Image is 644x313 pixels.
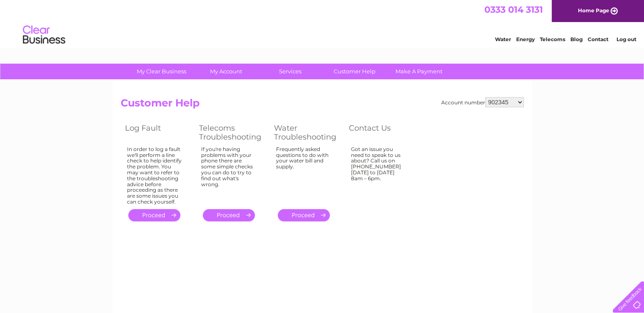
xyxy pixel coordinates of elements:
[384,64,454,79] a: Make A Payment
[276,146,332,201] div: Frequently asked questions to do with your water bill and supply.
[570,36,583,42] a: Blog
[121,121,195,144] th: Log Fault
[255,64,325,79] a: Services
[201,146,257,201] div: If you're having problems with your phone there are some simple checks you can do to try to find ...
[540,36,565,42] a: Telecoms
[191,64,261,79] a: My Account
[121,97,524,113] h2: Customer Help
[22,22,66,48] img: logo.png
[516,36,535,42] a: Energy
[127,64,196,79] a: My Clear Business
[127,146,182,205] div: In order to log a fault we'll perform a line check to help identify the problem. You may want to ...
[351,146,406,201] div: Got an issue you need to speak to us about? Call us on [PHONE_NUMBER] [DATE] to [DATE] 8am – 6pm.
[441,97,524,107] div: Account number
[616,36,636,42] a: Log out
[495,36,511,42] a: Water
[270,121,345,144] th: Water Troubleshooting
[278,209,330,221] a: .
[320,64,390,79] a: Customer Help
[484,4,543,15] a: 0333 014 3131
[122,5,522,41] div: Clear Business is a trading name of Verastar Limited (registered in [GEOGRAPHIC_DATA] No. 3667643...
[588,36,608,42] a: Contact
[203,209,255,221] a: .
[345,121,419,144] th: Contact Us
[195,121,270,144] th: Telecoms Troubleshooting
[128,209,180,221] a: .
